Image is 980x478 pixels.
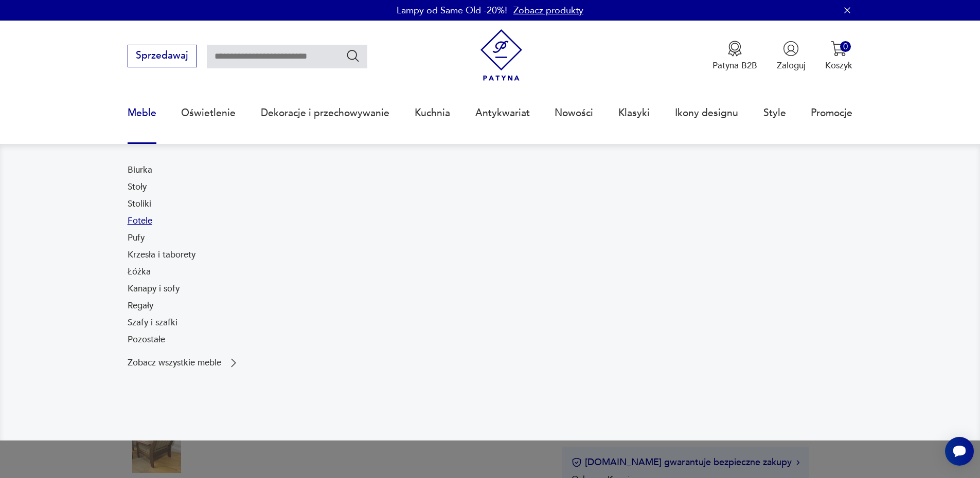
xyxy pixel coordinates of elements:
a: Dekoracje i przechowywanie [261,89,389,137]
p: Lampy od Same Old -20%! [397,4,507,17]
p: Koszyk [825,60,852,71]
a: Kanapy i sofy [128,283,180,295]
a: Zobacz produkty [513,4,583,17]
a: Stoliki [128,198,151,210]
a: Fotele [128,215,152,227]
a: Ikona medaluPatyna B2B [712,41,757,71]
button: 0Koszyk [825,41,852,71]
p: Patyna B2B [712,60,757,71]
iframe: Smartsupp widget button [945,437,974,466]
a: Szafy i szafki [128,317,177,329]
a: Oświetlenie [181,89,236,137]
img: Ikonka użytkownika [783,41,799,57]
a: Pozostałe [128,334,165,346]
img: Ikona koszyka [831,41,847,57]
a: Stoły [128,181,147,193]
a: Promocje [811,89,852,137]
img: Ikona medalu [727,41,743,57]
button: Sprzedawaj [128,45,197,67]
button: Zaloguj [777,41,806,71]
button: Szukaj [346,48,361,63]
a: Regały [128,300,153,312]
a: Krzesła i taborety [128,249,195,261]
img: Patyna - sklep z meblami i dekoracjami vintage [475,29,527,81]
img: 969d9116629659dbb0bd4e745da535dc.jpg [496,164,853,401]
a: Biurka [128,164,152,176]
a: Sprzedawaj [128,52,197,61]
a: Pufy [128,232,145,244]
a: Antykwariat [475,89,530,137]
a: Kuchnia [415,89,450,137]
a: Style [763,89,786,137]
a: Nowości [555,89,593,137]
a: Łóżka [128,266,151,278]
p: Zobacz wszystkie meble [128,359,221,367]
a: Zobacz wszystkie meble [128,357,240,369]
button: Patyna B2B [712,41,757,71]
a: Klasyki [618,89,650,137]
div: 0 [840,41,851,52]
a: Meble [128,89,156,137]
a: Ikony designu [675,89,738,137]
p: Zaloguj [777,60,806,71]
